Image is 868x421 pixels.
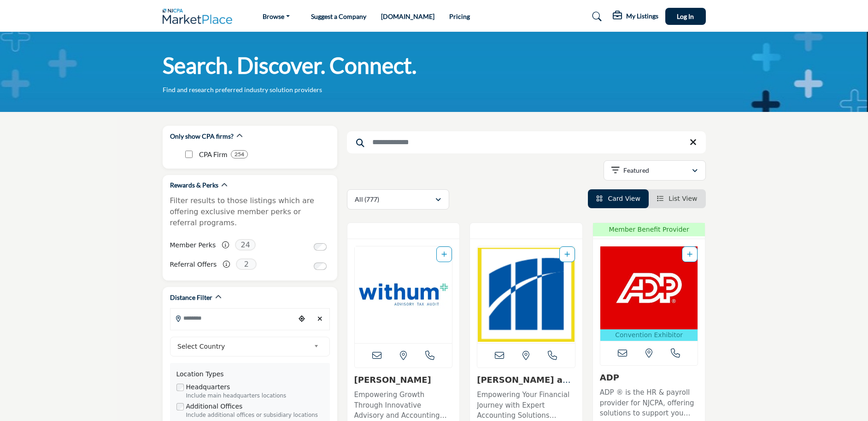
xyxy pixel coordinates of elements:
a: Open Listing in new tab [477,246,575,343]
label: Referral Offers [170,257,217,273]
li: List View [649,189,706,208]
label: Additional Offices [186,402,243,411]
span: Member Benefit Provider [596,225,703,234]
input: Search Keyword [347,131,706,153]
p: CPA Firm: CPA Firm [199,149,227,160]
p: Empowering Growth Through Innovative Advisory and Accounting Solutions This forward-thinking, tec... [354,390,453,421]
button: Featured [604,160,706,181]
img: Magone and Company, PC [477,246,575,343]
h3: ADP [600,373,698,383]
a: [DOMAIN_NAME] [381,12,434,20]
a: Add To List [441,251,447,258]
span: 24 [235,239,256,251]
button: Log In [665,8,706,25]
input: Switch to Member Perks [314,243,327,251]
a: Suggest a Company [311,12,366,20]
p: Filter results to those listings which are offering exclusive member perks or referral programs. [170,195,330,228]
h2: Rewards & Perks [170,181,218,190]
a: ADP ® is the HR & payroll provider for NJCPA, offering solutions to support you and your clients ... [600,385,698,419]
a: Browse [256,10,296,23]
li: Card View [588,189,649,208]
p: All (777) [355,195,379,204]
a: [PERSON_NAME] [354,375,431,385]
span: Card View [608,195,640,202]
input: Switch to Referral Offers [314,263,327,270]
h3: Magone and Company, PC [477,375,575,385]
p: ADP ® is the HR & payroll provider for NJCPA, offering solutions to support you and your clients ... [600,387,698,419]
div: Location Types [176,369,323,379]
h2: Only show CPA firms? [170,132,234,141]
p: Find and research preferred industry solution providers [163,85,322,94]
a: Pricing [449,12,470,20]
div: My Listings [613,11,658,22]
p: Convention Exhibitor [602,330,696,340]
span: 2 [236,258,257,270]
p: Featured [623,166,649,175]
a: Open Listing in new tab [600,246,698,341]
div: 254 Results For CPA Firm [231,150,248,158]
input: CPA Firm checkbox [185,151,193,158]
div: Clear search location [313,309,327,329]
a: Search [583,9,608,24]
label: Member Perks [170,237,216,253]
img: Site Logo [163,9,237,24]
a: [PERSON_NAME] and Company, ... [477,375,574,395]
h3: Withum [354,375,453,385]
span: Select Country [177,341,310,352]
div: Include main headquarters locations [186,392,323,400]
img: Withum [355,246,452,343]
h1: Search. Discover. Connect. [163,51,416,80]
a: Empowering Growth Through Innovative Advisory and Accounting Solutions This forward-thinking, tec... [354,387,453,421]
input: Search Location [170,309,295,327]
a: Empowering Your Financial Journey with Expert Accounting Solutions Specializing in accounting ser... [477,387,575,421]
h5: My Listings [626,12,658,20]
div: Include additional offices or subsidiary locations [186,411,323,420]
a: Add To List [687,251,692,258]
h2: Distance Filter [170,293,212,302]
a: ADP [600,373,619,382]
label: Headquarters [186,382,230,392]
a: Add To List [564,251,570,258]
div: Choose your current location [295,309,309,329]
span: List View [669,195,697,202]
b: 254 [235,151,244,158]
button: All (777) [347,189,449,210]
a: Open Listing in new tab [355,246,452,343]
a: View Card [596,195,640,202]
p: Empowering Your Financial Journey with Expert Accounting Solutions Specializing in accounting ser... [477,390,575,421]
span: Log In [677,12,694,20]
img: ADP [600,246,698,329]
a: View List [657,195,698,202]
